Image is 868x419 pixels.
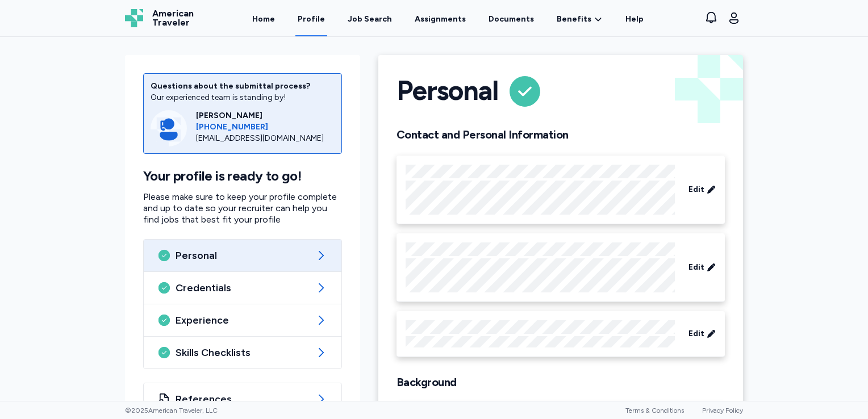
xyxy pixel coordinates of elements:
h2: Contact and Personal Information [397,128,725,142]
a: [PHONE_NUMBER] [196,121,335,133]
a: Benefits [557,14,603,25]
div: Edit [397,233,725,302]
div: Edit [397,311,725,357]
span: Edit [688,328,704,340]
a: Profile [295,1,327,36]
img: Consultant [151,110,187,146]
div: Job Search [348,14,392,25]
a: Terms & Conditions [625,407,684,414]
div: [EMAIL_ADDRESS][DOMAIN_NAME] [196,133,335,144]
div: Questions about the submittal process? [151,81,335,92]
p: Please make sure to keep your profile complete and up to date so your recruiter can help you find... [143,191,342,225]
span: Personal [176,249,310,262]
a: Privacy Policy [702,407,743,414]
h2: Background [397,375,725,389]
span: Benefits [557,14,591,25]
div: Edit [397,156,725,224]
span: American Traveler [152,9,194,27]
h1: Your profile is ready to go! [143,167,342,185]
span: © 2025 American Traveler, LLC [125,406,218,415]
span: Edit [688,184,704,195]
span: Edit [688,262,704,273]
span: Experience [176,313,310,327]
div: [PERSON_NAME] [196,110,335,121]
img: Logo [125,9,143,27]
h1: Personal [397,73,498,110]
span: Skills Checklists [176,346,310,359]
span: Credentials [176,281,310,295]
div: Our experienced team is standing by! [151,92,335,103]
span: References [176,392,310,406]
